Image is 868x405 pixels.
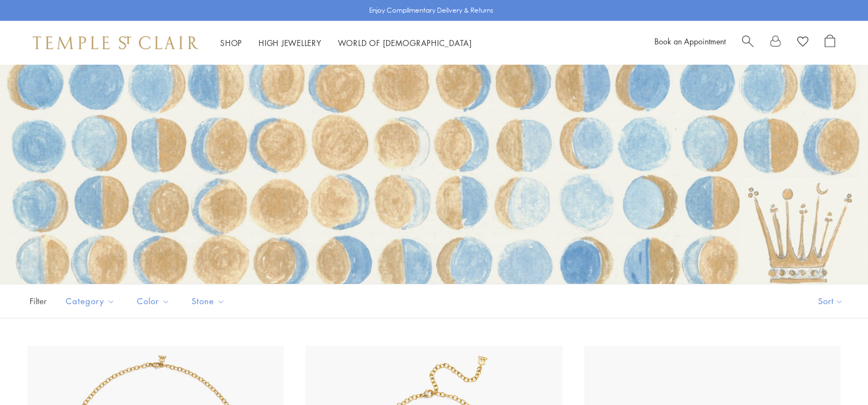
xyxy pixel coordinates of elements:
[654,36,726,47] a: Book an Appointment
[742,35,754,51] a: Search
[825,35,835,51] a: Open Shopping Bag
[220,37,242,48] a: ShopShop
[183,289,233,313] button: Stone
[797,35,808,51] a: View Wishlist
[794,284,868,318] button: Show sort by
[131,294,178,308] span: Color
[369,5,493,16] p: Enjoy Complimentary Delivery & Returns
[129,289,178,313] button: Color
[33,36,198,49] img: Temple St. Clair
[258,37,321,48] a: High JewelleryHigh Jewellery
[60,294,123,308] span: Category
[186,294,233,308] span: Stone
[220,36,472,50] nav: Main navigation
[58,289,123,313] button: Category
[338,37,472,48] a: World of [DEMOGRAPHIC_DATA]World of [DEMOGRAPHIC_DATA]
